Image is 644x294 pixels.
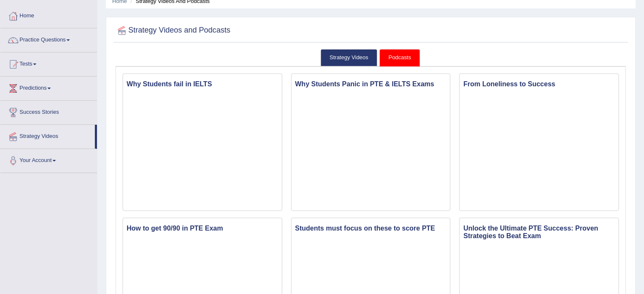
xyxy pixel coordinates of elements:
a: Home [0,4,97,25]
h2: Strategy Videos and Podcasts [116,24,230,37]
h3: Unlock the Ultimate PTE Success: Proven Strategies to Beat Exam [460,223,618,242]
a: Strategy Videos [321,49,377,66]
a: Podcasts [379,49,420,66]
a: Strategy Videos [0,125,95,146]
a: Success Stories [0,101,97,122]
h3: How to get 90/90 in PTE Exam [123,223,282,234]
a: Your Account [0,149,97,170]
h3: Why Students fail in IELTS [123,78,282,90]
a: Tests [0,52,97,74]
h3: Why Students Panic in PTE & IELTS Exams [292,78,450,90]
h3: From Loneliness to Success [460,78,618,90]
a: Practice Questions [0,28,97,49]
h3: Students must focus on these to score PTE [292,223,450,234]
a: Predictions [0,77,97,98]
